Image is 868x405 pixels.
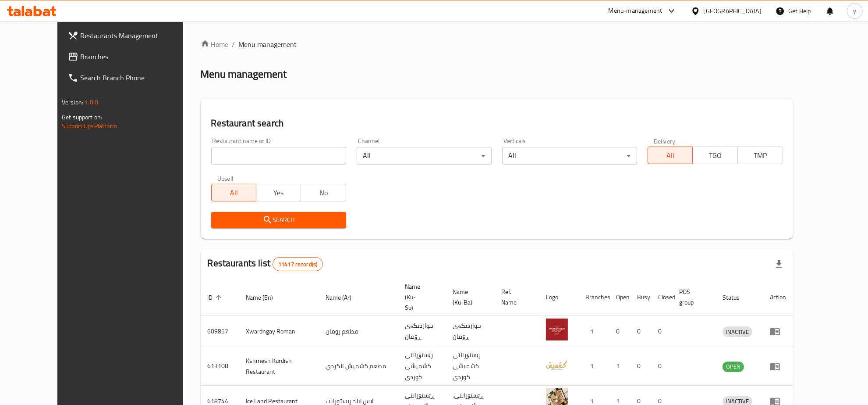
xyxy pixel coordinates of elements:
[630,316,651,347] td: 0
[256,184,301,201] button: Yes
[301,184,346,201] button: No
[211,147,346,165] input: Search for restaurant name or ID..
[723,362,744,372] span: OPEN
[211,184,256,201] button: All
[679,287,705,308] span: POS group
[652,149,689,162] span: All
[326,292,363,303] span: Name (Ar)
[85,97,98,108] span: 1.0.0
[578,279,609,316] th: Branches
[723,326,752,337] div: INACTIVE
[578,347,609,386] td: 1
[651,316,672,347] td: 0
[692,147,737,164] button: TGO
[578,316,609,347] td: 1
[260,186,298,199] span: Yes
[502,287,528,308] span: Ref. Name
[546,319,568,340] img: Xwardngay Roman
[696,149,734,162] span: TGO
[502,147,637,165] div: All
[61,67,202,88] a: Search Branch Phone
[201,39,793,50] nav: breadcrumb
[319,347,398,386] td: مطعم كشميش الكردي
[239,39,297,50] span: Menu management
[398,316,446,347] td: خواردنگەی ڕۆمان
[853,6,856,16] span: y
[630,279,651,316] th: Busy
[357,147,492,165] div: All
[741,149,779,162] span: TMP
[273,260,322,269] span: 11417 record(s)
[737,147,783,164] button: TMP
[201,39,229,50] a: Home
[651,347,672,386] td: 0
[218,215,339,226] span: Search
[704,6,762,16] div: [GEOGRAPHIC_DATA]
[630,347,651,386] td: 0
[723,327,752,337] span: INACTIVE
[539,279,578,316] th: Logo
[305,186,342,199] span: No
[763,279,793,316] th: Action
[723,292,751,303] span: Status
[80,51,195,62] span: Branches
[246,292,285,303] span: Name (En)
[62,111,102,123] span: Get support on:
[201,347,239,386] td: 613108
[239,316,319,347] td: Xwardngay Roman
[201,67,287,81] h2: Menu management
[273,257,323,271] div: Total records count
[201,316,239,347] td: 609857
[215,186,253,199] span: All
[61,46,202,67] a: Branches
[770,326,786,337] div: Menu
[61,25,202,46] a: Restaurants Management
[398,347,446,386] td: رێستۆرانتی کشمیشى كوردى
[546,354,568,376] img: Kshmesh Kurdish Restaurant
[62,120,117,132] a: Support.OpsPlatform
[62,97,83,108] span: Version:
[446,316,495,347] td: خواردنگەی ڕۆمان
[769,254,790,275] div: Export file
[211,212,346,228] button: Search
[239,347,319,386] td: Kshmesh Kurdish Restaurant
[654,138,676,144] label: Delivery
[609,6,663,16] div: Menu-management
[217,175,234,181] label: Upsell
[648,147,693,164] button: All
[80,72,195,83] span: Search Branch Phone
[609,347,630,386] td: 1
[208,292,224,303] span: ID
[453,287,484,308] span: Name (Ku-Ba)
[319,316,398,347] td: مطعم رومان
[80,30,195,41] span: Restaurants Management
[770,361,786,372] div: Menu
[211,117,783,130] h2: Restaurant search
[609,316,630,347] td: 0
[405,281,435,313] span: Name (Ku-So)
[208,257,323,271] h2: Restaurants list
[651,279,672,316] th: Closed
[446,347,495,386] td: رێستۆرانتی کشمیشى كوردى
[232,39,235,50] li: /
[609,279,630,316] th: Open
